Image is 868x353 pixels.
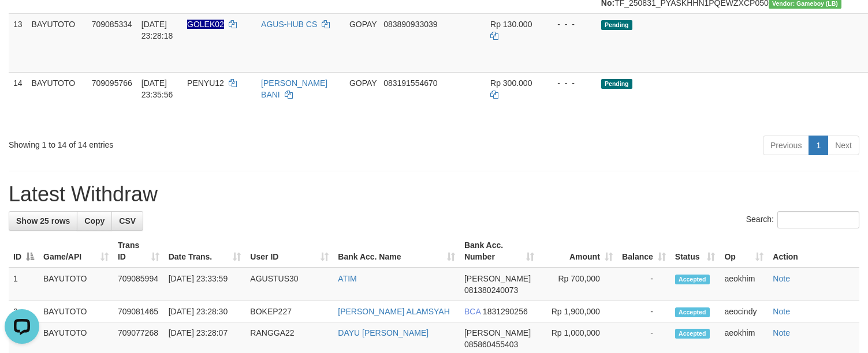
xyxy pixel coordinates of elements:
span: Copy 083191554670 to clipboard [383,78,437,88]
td: 709081465 [113,301,164,322]
th: Op: activate to sort column ascending [720,235,768,268]
span: [PERSON_NAME] [464,328,531,337]
span: Copy [84,216,105,226]
td: 14 [9,72,27,131]
td: BAYUTOTO [27,72,87,131]
td: - [617,301,670,322]
span: BCA [464,307,480,316]
span: Show 25 rows [16,216,70,226]
span: Copy 083890933039 to clipboard [383,20,437,29]
td: 709085994 [113,268,164,301]
span: 709095766 [92,78,132,88]
span: Pending [601,79,632,89]
input: Search: [777,211,859,228]
span: CSV [119,216,136,226]
td: BAYUTOTO [39,268,113,301]
h1: Latest Withdraw [9,183,859,206]
span: Accepted [675,329,710,339]
span: 709085334 [92,20,132,29]
a: Show 25 rows [9,211,77,231]
div: - - - [548,77,592,89]
td: BAYUTOTO [39,301,113,322]
span: Copy 081380240073 to clipboard [464,286,518,295]
td: aeokhim [720,268,768,301]
a: [PERSON_NAME] BANI [261,78,327,99]
td: Rp 700,000 [539,268,617,301]
span: Copy 1831290256 to clipboard [483,307,528,316]
span: Accepted [675,275,710,284]
span: Copy 085860455403 to clipboard [464,340,518,349]
span: PENYU12 [187,78,224,88]
a: DAYU [PERSON_NAME] [338,328,429,337]
th: ID: activate to sort column descending [9,235,39,268]
a: Note [773,274,790,283]
a: Next [828,136,859,155]
a: AGUS-HUB CS [261,20,317,29]
a: Note [773,328,790,337]
th: Status: activate to sort column ascending [670,235,720,268]
th: User ID: activate to sort column ascending [245,235,333,268]
a: Note [773,307,790,316]
td: BOKEP227 [245,301,333,322]
th: Date Trans.: activate to sort column ascending [164,235,246,268]
th: Action [768,235,859,268]
span: Accepted [675,307,710,317]
label: Search: [746,211,859,228]
th: Game/API: activate to sort column ascending [39,235,113,268]
a: Previous [763,136,809,155]
td: - [617,268,670,301]
th: Balance: activate to sort column ascending [617,235,670,268]
td: 13 [9,13,27,72]
a: [PERSON_NAME] ALAMSYAH [338,307,449,316]
span: GOPAY [349,78,377,88]
td: BAYUTOTO [27,13,87,72]
button: Open LiveChat chat widget [5,5,39,39]
th: Trans ID: activate to sort column ascending [113,235,164,268]
div: - - - [548,18,592,30]
a: Copy [77,211,112,231]
td: aeocindy [720,301,768,322]
td: [DATE] 23:33:59 [164,268,246,301]
span: [PERSON_NAME] [464,274,531,283]
td: 1 [9,268,39,301]
span: GOPAY [349,20,377,29]
div: Showing 1 to 14 of 14 entries [9,134,353,151]
td: Rp 1,900,000 [539,301,617,322]
th: Amount: activate to sort column ascending [539,235,617,268]
span: Rp 130.000 [490,20,532,29]
span: Pending [601,20,632,30]
th: Bank Acc. Number: activate to sort column ascending [460,235,539,268]
span: [DATE] 23:28:18 [141,20,173,40]
a: 1 [809,136,828,155]
td: 2 [9,301,39,322]
span: Nama rekening ada tanda titik/strip, harap diedit [187,20,224,29]
a: ATIM [338,274,356,283]
td: AGUSTUS30 [245,268,333,301]
a: CSV [111,211,143,231]
span: [DATE] 23:35:56 [141,78,173,99]
span: Rp 300.000 [490,78,532,88]
td: [DATE] 23:28:30 [164,301,246,322]
th: Bank Acc. Name: activate to sort column ascending [333,235,460,268]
